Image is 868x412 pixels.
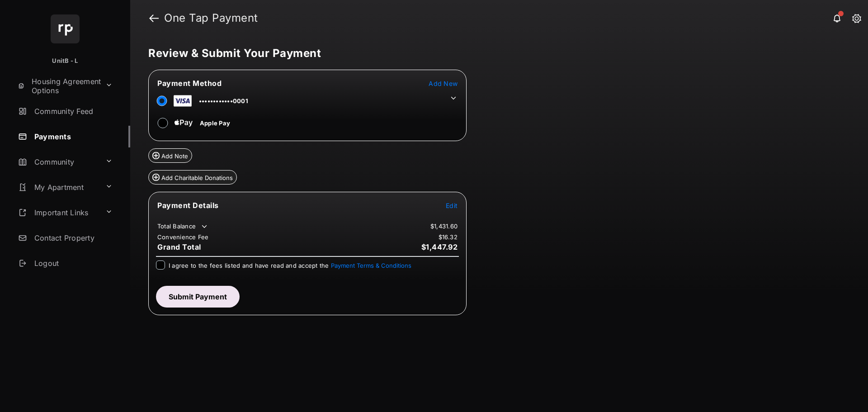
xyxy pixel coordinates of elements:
[199,97,248,104] span: ••••••••••••0001
[14,176,102,198] a: My Apartment
[331,262,411,269] button: I agree to the fees listed and have read and accept the
[164,13,258,24] strong: One Tap Payment
[148,148,192,163] button: Add Note
[14,100,130,122] a: Community Feed
[157,233,209,241] td: Convenience Fee
[157,201,219,210] span: Payment Details
[157,242,201,251] span: Grand Total
[156,286,240,308] button: Submit Payment
[438,233,458,241] td: $16.32
[429,79,458,88] button: Add New
[148,170,237,185] button: Add Charitable Donations
[446,202,458,209] span: Edit
[52,57,78,66] p: UnitB - L
[157,79,222,88] span: Payment Method
[14,126,130,147] a: Payments
[446,201,458,210] button: Edit
[430,222,458,230] td: $1,431.60
[14,252,130,274] a: Logout
[51,14,80,43] img: svg+xml;base64,PHN2ZyB4bWxucz0iaHR0cDovL3d3dy53My5vcmcvMjAwMC9zdmciIHdpZHRoPSI2NCIgaGVpZ2h0PSI2NC...
[148,48,843,59] h5: Review & Submit Your Payment
[169,262,411,269] span: I agree to the fees listed and have read and accept the
[157,222,209,231] td: Total Balance
[14,75,102,97] a: Housing Agreement Options
[14,151,102,173] a: Community
[421,242,458,251] span: $1,447.92
[429,80,458,87] span: Add New
[14,227,130,249] a: Contact Property
[200,119,230,127] span: Apple Pay
[14,202,102,223] a: Important Links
